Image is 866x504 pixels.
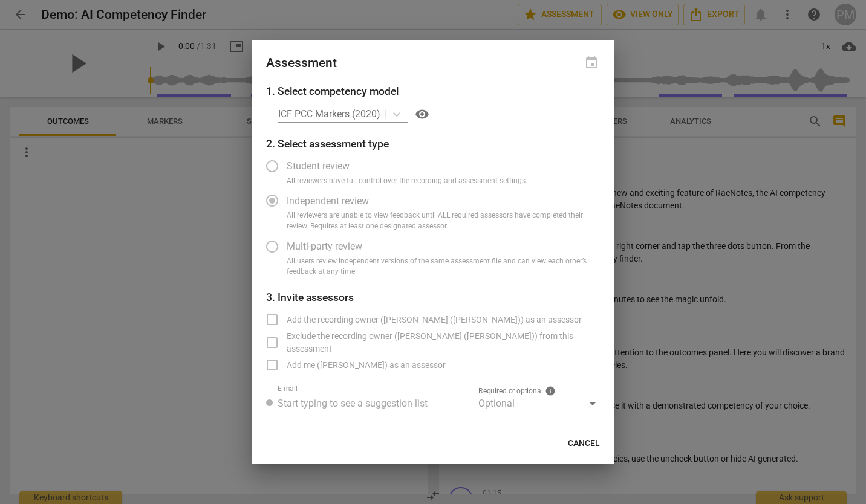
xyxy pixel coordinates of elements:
[545,385,556,396] span: info
[287,210,590,231] span: All reviewers are unable to view feedback until ALL required assessors have completed their revie...
[408,105,432,124] a: Help
[278,394,476,413] input: Start typing to see a suggestion list
[287,359,446,372] span: Add me ([PERSON_NAME]) as an assessor
[266,391,278,406] span: Review status: new
[568,438,600,450] span: Cancel
[287,194,369,208] span: Independent review
[278,385,298,392] label: E-mail
[287,256,590,277] span: All users review independent versions of the same assessment file and can view each other’s feedb...
[412,105,432,124] button: Help
[287,330,590,355] span: Exclude the recording owner ([PERSON_NAME] ([PERSON_NAME])) from this assessment
[287,176,527,187] span: All reviewers have full control over the recording and assessment settings.
[287,159,350,173] span: Student review
[266,83,600,99] h3: 1. Select competency model
[558,433,610,454] button: Cancel
[478,394,600,413] div: Optional
[415,107,429,121] span: visibility
[287,314,582,326] span: Add the recording owner ([PERSON_NAME] ([PERSON_NAME])) as an assessor
[266,152,600,277] div: Assessment type
[478,387,543,395] span: Required or optional
[266,289,600,305] h3: People will receive a link to the document to review.
[266,136,600,152] h3: 2. Select assessment type
[266,56,337,71] div: Assessment
[287,239,362,253] span: Multi-party review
